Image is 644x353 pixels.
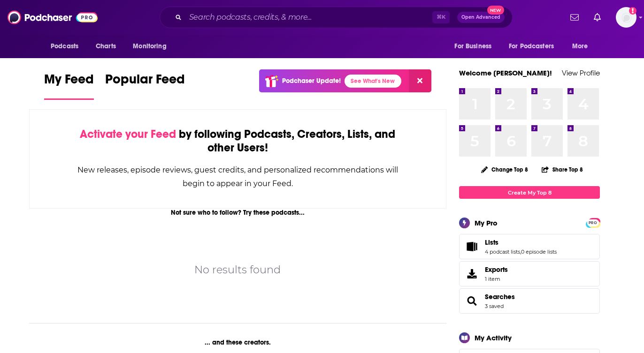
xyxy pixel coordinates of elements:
[485,276,508,282] span: 1 item
[485,303,504,309] a: 3 saved
[520,248,521,255] span: ,
[454,40,491,53] span: For Business
[462,267,481,280] span: Exports
[44,38,91,55] button: open menu
[461,15,500,20] span: Open Advanced
[282,77,341,85] p: Podchaser Update!
[185,10,432,25] input: Search podcasts, credits, & more...
[105,71,185,100] a: Popular Feed
[629,7,636,15] svg: Add a profile image
[485,238,498,247] span: Lists
[90,38,122,55] a: Charts
[160,7,513,28] div: Search podcasts, credits, & more...
[194,262,281,278] div: No results found
[459,288,600,314] span: Searches
[503,38,567,55] button: open menu
[459,68,552,77] a: Welcome [PERSON_NAME]!
[77,128,399,155] div: by following Podcasts, Creators, Lists, and other Users!
[616,7,636,28] span: Logged in as Lizmwetzel
[457,12,505,23] button: Open AdvancedNew
[475,164,534,175] button: Change Top 8
[105,71,185,93] span: Popular Feed
[485,238,557,247] a: Lists
[80,127,176,141] span: Activate your Feed
[485,248,520,255] a: 4 podcast lists
[616,7,636,28] button: Show profile menu
[448,38,503,55] button: open menu
[459,234,600,259] span: Lists
[485,293,515,301] a: Searches
[44,71,94,100] a: My Feed
[587,219,598,226] span: PRO
[126,38,178,55] button: open menu
[345,75,401,88] a: See What's New
[587,219,598,226] a: PRO
[566,38,600,55] button: open menu
[96,40,116,53] span: Charts
[485,265,508,274] span: Exports
[133,40,166,53] span: Monitoring
[509,40,554,53] span: For Podcasters
[8,8,98,26] img: Podchaser - Follow, Share and Rate Podcasts
[541,160,583,179] button: Share Top 8
[462,294,481,308] a: Searches
[462,240,481,253] a: Lists
[616,7,636,28] img: User Profile
[487,6,504,15] span: New
[521,248,557,255] a: 0 episode lists
[29,209,446,217] div: Not sure who to follow? Try these podcasts...
[459,186,600,199] a: Create My Top 8
[51,40,78,53] span: Podcasts
[572,40,588,53] span: More
[77,163,399,190] div: New releases, episode reviews, guest credits, and personalized recommendations will begin to appe...
[590,9,605,25] a: Show notifications dropdown
[475,218,498,227] div: My Pro
[29,338,446,346] div: ... and these creators.
[432,11,450,23] span: ⌘ K
[562,68,600,77] a: View Profile
[567,9,583,25] a: Show notifications dropdown
[475,333,512,342] div: My Activity
[459,261,600,286] a: Exports
[44,71,94,93] span: My Feed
